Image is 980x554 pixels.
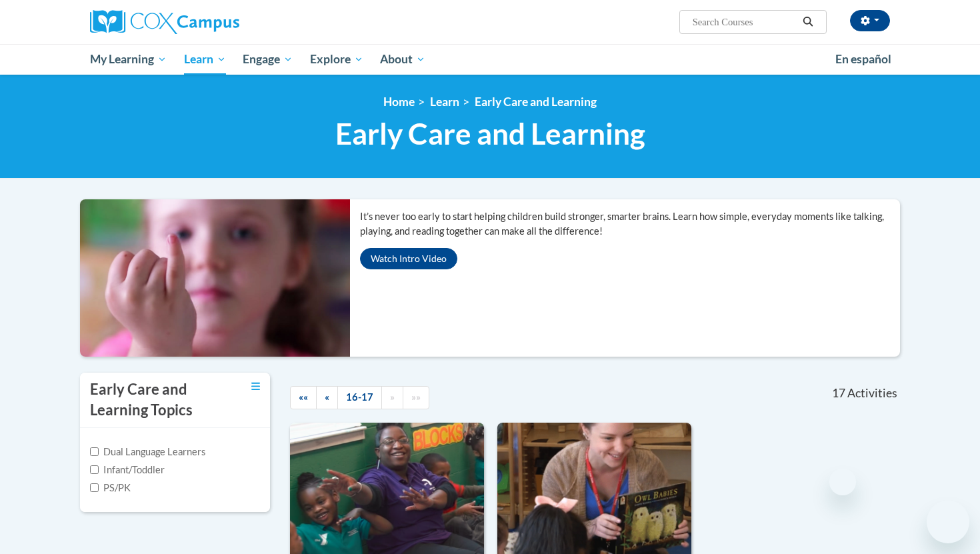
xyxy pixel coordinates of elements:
a: Next [381,386,403,409]
label: Infant/Toddler [90,463,165,477]
span: « [325,391,329,403]
span: Early Care and Learning [335,116,645,151]
img: Cox Campus [90,10,239,34]
button: Watch Intro Video [360,248,457,269]
h3: Early Care and Learning Topics [90,379,217,421]
div: Main menu [70,44,910,75]
label: Dual Language Learners [90,445,205,459]
span: Learn [184,51,226,67]
span: En español [835,52,891,66]
a: End [403,386,429,409]
a: Engage [234,44,301,75]
a: My Learning [81,44,175,75]
a: Explore [301,44,372,75]
button: Account Settings [850,10,890,31]
a: Learn [175,44,235,75]
span: My Learning [90,51,167,67]
input: Checkbox for Options [90,465,99,474]
input: Checkbox for Options [90,447,99,456]
a: Cox Campus [90,10,343,34]
button: Search [798,14,818,30]
span: «« [299,391,308,403]
span: » [390,391,395,403]
a: About [372,44,435,75]
a: Previous [316,386,338,409]
iframe: Close message [829,469,856,495]
a: Early Care and Learning [475,95,597,109]
a: Begining [290,386,317,409]
a: Toggle collapse [251,379,260,394]
a: Learn [430,95,459,109]
span: About [380,51,425,67]
a: En español [827,45,900,73]
a: 16-17 [337,386,382,409]
span: Engage [243,51,293,67]
label: PS/PK [90,481,131,495]
a: Home [383,95,415,109]
span: Activities [847,386,897,401]
input: Search Courses [691,14,798,30]
p: It’s never too early to start helping children build stronger, smarter brains. Learn how simple, ... [360,209,900,239]
span: 17 [832,386,845,401]
span: Explore [310,51,363,67]
input: Checkbox for Options [90,483,99,492]
iframe: Button to launch messaging window [927,501,969,543]
span: »» [411,391,421,403]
